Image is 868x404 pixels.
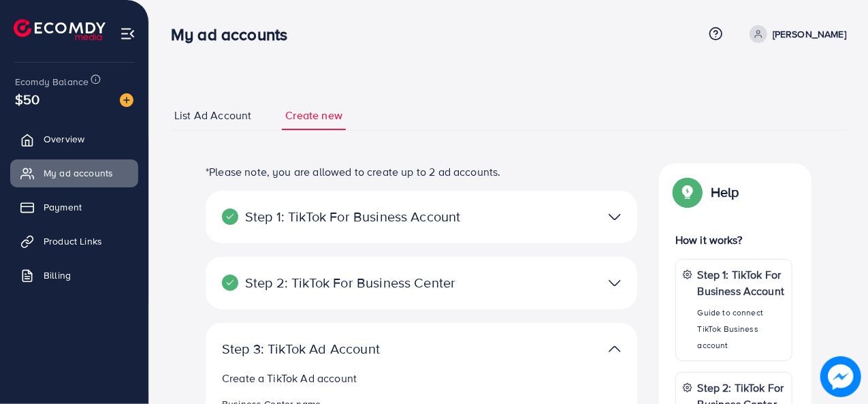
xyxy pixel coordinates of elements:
[773,26,846,42] p: [PERSON_NAME]
[206,164,637,180] p: *Please note, you are allowed to create up to 2 ad accounts.
[609,273,621,293] img: TikTok partner
[222,275,481,291] p: Step 2: TikTok For Business Center
[10,262,138,289] a: Billing
[10,159,138,187] a: My ad accounts
[120,26,135,42] img: menu
[222,341,481,357] p: Step 3: TikTok Ad Account
[10,228,138,255] a: Product Links
[15,89,39,109] span: $50
[120,93,133,107] img: image
[820,356,861,397] img: image
[222,208,481,225] p: Step 1: TikTok For Business Account
[171,25,298,44] h3: My ad accounts
[44,166,113,180] span: My ad accounts
[44,200,82,214] span: Payment
[711,184,739,200] p: Help
[675,232,792,248] p: How it works?
[744,25,846,43] a: [PERSON_NAME]
[698,305,785,354] p: Guide to connect TikTok Business account
[14,19,106,40] img: logo
[609,207,621,227] img: TikTok partner
[15,75,89,89] span: Ecomdy Balance
[44,234,102,248] span: Product Links
[44,268,71,282] span: Billing
[609,339,621,359] img: TikTok partner
[10,125,138,153] a: Overview
[10,193,138,221] a: Payment
[675,180,700,204] img: Popup guide
[174,108,251,123] span: List Ad Account
[222,370,621,386] p: Create a TikTok Ad account
[44,132,84,146] span: Overview
[285,108,342,123] span: Create new
[698,266,785,299] p: Step 1: TikTok For Business Account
